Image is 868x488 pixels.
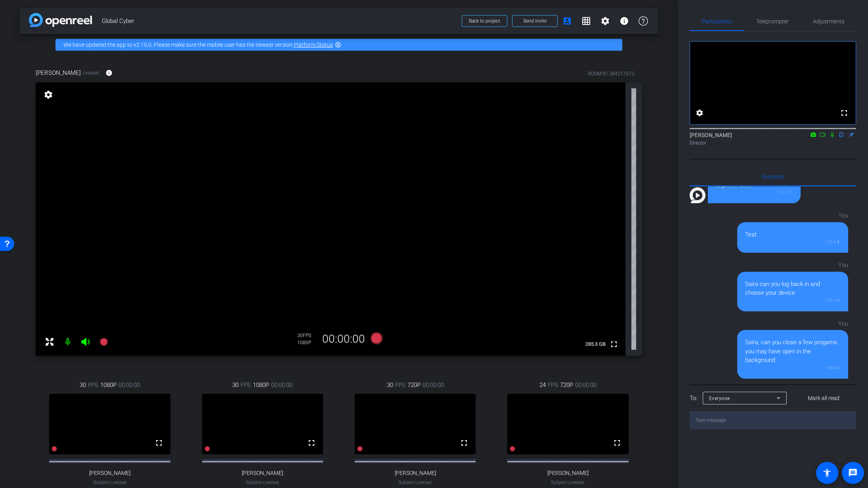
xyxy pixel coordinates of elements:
[575,381,597,389] span: 00:00:00
[43,90,54,99] mat-icon: settings
[690,139,856,147] div: Director
[583,339,608,349] span: 285.3 GB
[395,381,405,389] span: FPS
[398,479,432,486] span: Subject
[695,108,704,118] mat-icon: settings
[745,365,840,371] div: 16:04
[232,381,239,389] span: 30
[756,19,789,24] span: Teleprompter
[253,381,269,389] span: 1080P
[154,438,164,448] mat-icon: fullscreen
[745,239,840,245] div: 15:18
[737,319,848,328] div: You
[745,297,840,303] div: 15:19
[335,42,341,48] mat-icon: highlight_off
[808,394,839,402] span: Mark all read
[297,339,317,346] div: 1080P
[745,338,840,365] div: Saira, can you close a few progams you may have open in the background
[414,480,415,485] span: -
[690,131,856,147] div: [PERSON_NAME]
[387,381,393,389] span: 30
[690,187,705,203] img: Profile
[539,381,546,389] span: 24
[294,42,333,48] a: Platform Status
[100,381,117,389] span: 1080P
[822,468,832,478] mat-icon: accessibility
[792,391,857,405] button: Mark all read
[612,438,622,448] mat-icon: fullscreen
[109,480,110,485] span: -
[83,70,99,76] span: Chrome
[307,438,316,448] mat-icon: fullscreen
[55,39,622,51] div: We have updated the app to v2.15.0. Please make sure the mobile user has the newest version.
[762,174,784,179] span: Everyone
[745,280,840,297] div: Saira can you log back in and choose your device
[619,16,629,26] mat-icon: info
[716,189,793,195] div: 11:17
[395,470,436,477] span: [PERSON_NAME]
[702,19,732,24] span: Participants
[609,339,619,349] mat-icon: fullscreen
[737,211,848,220] div: You
[581,16,591,26] mat-icon: grid_on
[562,16,572,26] mat-icon: account_box
[848,468,858,478] mat-icon: message
[568,480,585,485] span: Chrome
[119,381,140,389] span: 00:00:00
[241,381,251,389] span: FPS
[246,479,279,486] span: Subject
[523,18,547,24] span: Send invite
[317,332,370,346] div: 00:00:00
[29,13,92,27] img: app-logo
[407,381,421,389] span: 720P
[813,19,844,24] span: Adjustments
[548,381,558,389] span: FPS
[709,396,730,401] span: Everyone
[88,381,98,389] span: FPS
[837,131,847,138] mat-icon: flip
[462,15,507,27] button: Back to project
[560,381,573,389] span: 720P
[36,69,81,77] span: [PERSON_NAME]
[102,13,457,29] span: Global Cyber
[263,480,279,485] span: Chrome
[600,16,610,26] mat-icon: settings
[242,470,283,477] span: [PERSON_NAME]
[547,470,589,477] span: [PERSON_NAME]
[745,230,840,239] div: Test
[737,261,848,270] div: You
[588,70,634,77] div: ROOM ID: 384217373
[271,381,293,389] span: 00:00:00
[423,381,444,389] span: 00:00:00
[93,479,127,486] span: Subject
[110,480,127,485] span: Chrome
[567,480,568,485] span: -
[80,381,86,389] span: 30
[297,332,317,339] div: 30
[415,480,432,485] span: Chrome
[89,470,130,477] span: [PERSON_NAME]
[512,15,558,27] button: Send invite
[459,438,469,448] mat-icon: fullscreen
[839,108,849,118] mat-icon: fullscreen
[105,69,113,76] mat-icon: info
[469,18,500,24] span: Back to project
[303,333,311,338] span: FPS
[262,480,263,485] span: -
[690,394,697,403] div: To:
[551,479,585,486] span: Subject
